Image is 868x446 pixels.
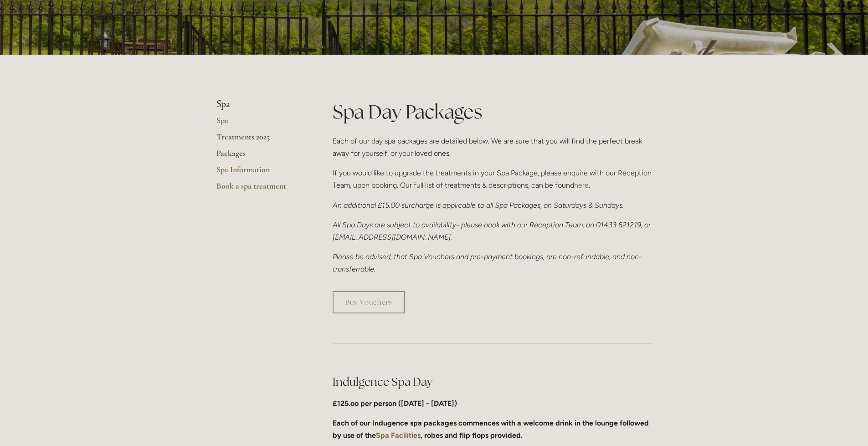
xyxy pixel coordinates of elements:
p: If you would like to upgrade the treatments in your Spa Package, please enquire with our Receptio... [333,167,652,191]
strong: Each of our Indugence spa packages commences with a welcome drink in the lounge followed by use o... [333,419,651,440]
a: Treatments 2025 [216,132,303,148]
h2: Indulgence Spa Day [333,374,652,390]
p: Each of our day spa packages are detailed below. We are sure that you will find the perfect break... [333,135,652,159]
em: Please be advised, that Spa Vouchers and pre-payment bookings, are non-refundable, and non-transf... [333,252,642,273]
em: An additional £15.00 surcharge is applicable to all Spa Packages, on Saturdays & Sundays. [333,201,624,210]
li: Spa [216,98,303,110]
a: Spa Facilities [376,431,421,440]
h1: Spa Day Packages [333,98,652,125]
a: Packages [216,148,303,164]
em: All Spa Days are subject to availability- please book with our Reception Team, on 01433 621219, o... [333,220,652,241]
strong: £125.oo per person ([DATE] - [DATE]) [333,399,457,408]
strong: , robes and flip flops provided. [421,431,523,440]
a: Book a spa treatment [216,181,303,197]
a: Spa [216,115,303,132]
a: Buy Vouchers [333,291,405,313]
a: Spa Information [216,164,303,181]
a: here [574,181,589,190]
